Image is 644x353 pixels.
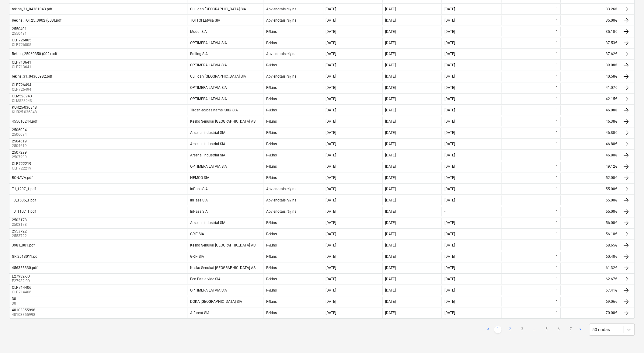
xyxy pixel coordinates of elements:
[266,75,296,79] div: Apvienotais rēķins
[385,108,396,113] div: [DATE]
[190,288,227,293] div: OPTIMERA LATVIA SIA
[444,198,455,203] div: [DATE]
[444,120,455,124] div: [DATE]
[556,120,558,124] div: 1
[519,326,526,334] a: Page 3
[190,255,204,259] div: GRIF SIA
[561,162,620,172] div: 49.12€
[266,7,296,12] div: Apvienotais rēķins
[12,266,37,270] div: 456355330.pdf
[385,176,396,180] div: [DATE]
[12,166,33,171] p: OLP722219
[190,210,208,214] div: InPass SIA
[561,151,620,160] div: 46.80€
[326,255,336,259] div: [DATE]
[444,165,455,169] div: [DATE]
[444,255,455,259] div: [DATE]
[556,243,558,248] div: 1
[266,288,277,293] div: Rēķins
[556,30,558,34] div: 1
[266,243,277,248] div: Rēķins
[190,198,208,203] div: InPass SIA
[12,75,52,79] div: rekins_31_04365982.pdf
[12,286,31,290] div: OLP714406
[561,27,620,37] div: 35.10€
[326,187,336,191] div: [DATE]
[444,63,455,68] div: [DATE]
[266,63,277,68] div: Rēķins
[385,255,396,259] div: [DATE]
[444,108,455,113] div: [DATE]
[190,131,226,135] div: Arsenal Industrial SIA
[385,311,396,315] div: [DATE]
[385,120,396,124] div: [DATE]
[561,207,620,217] div: 55.00€
[385,63,396,68] div: [DATE]
[561,72,620,82] div: 40.58€
[266,41,277,45] div: Rēķins
[266,18,296,23] div: Apvienotais rēķins
[561,106,620,115] div: 46.08€
[385,288,396,293] div: [DATE]
[444,41,455,45] div: [DATE]
[444,52,455,56] div: [DATE]
[12,279,31,284] p: E27982-00
[12,308,35,313] div: 40103855998
[326,277,336,281] div: [DATE]
[12,31,28,36] p: 2550491
[561,263,620,273] div: 61.32€
[190,221,226,225] div: Arsenal Industrial SIA
[326,30,336,34] div: [DATE]
[506,326,514,334] a: Page 2
[326,120,336,124] div: [DATE]
[561,297,620,307] div: 69.06€
[190,142,226,146] div: Arsenal Industrial SIA
[190,41,227,45] div: OPTIMERA LATVIA SIA
[12,222,28,228] p: 2503178
[556,255,558,259] div: 1
[326,221,336,225] div: [DATE]
[326,176,336,180] div: [DATE]
[12,229,27,234] div: 2553722
[190,300,242,304] div: DOKA [GEOGRAPHIC_DATA] SIA
[444,243,455,248] div: [DATE]
[190,108,238,113] div: Tirdzniecības nams Kurši SIA
[385,266,396,270] div: [DATE]
[12,274,30,279] div: E27982-00
[266,30,277,34] div: Rēķins
[556,75,558,79] div: 1
[561,139,620,149] div: 46.80€
[266,97,277,102] div: Rēķins
[12,7,52,11] div: rekins_31_04381043.pdf
[556,108,558,113] div: 1
[444,288,455,293] div: [DATE]
[12,99,33,104] p: OLM528943
[556,86,558,90] div: 1
[561,173,620,183] div: 52.00€
[561,4,620,14] div: 33.26€
[385,142,396,146] div: [DATE]
[266,277,277,282] div: Rēķins
[190,232,204,236] div: GRIF SIA
[444,311,455,315] div: [DATE]
[326,108,336,113] div: [DATE]
[190,97,227,101] div: OPTIMERA LATVIA SIA
[444,7,455,11] div: [DATE]
[444,176,455,180] div: [DATE]
[326,288,336,293] div: [DATE]
[555,326,562,334] a: Page 6
[326,75,336,79] div: [DATE]
[12,94,32,99] div: OLM528943
[266,142,277,147] div: Rēķins
[531,326,538,334] a: ...
[556,176,558,180] div: 1
[12,42,33,47] p: OLP726805
[266,108,277,113] div: Rēķins
[12,87,33,93] p: OLP726494
[266,131,277,135] div: Rēķins
[326,165,336,169] div: [DATE]
[561,83,620,93] div: 41.07€
[444,131,455,135] div: [DATE]
[556,142,558,146] div: 1
[385,153,396,158] div: [DATE]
